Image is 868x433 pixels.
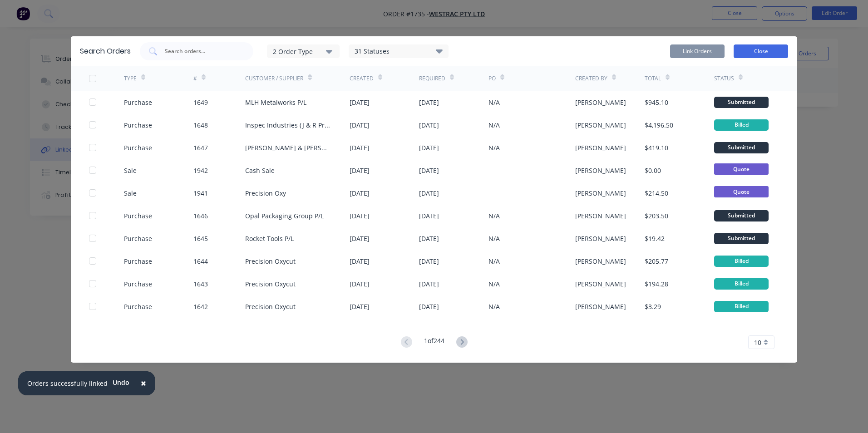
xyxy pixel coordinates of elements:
[575,166,626,175] div: [PERSON_NAME]
[245,74,303,83] div: Customer / Supplier
[645,143,668,153] div: $419.10
[164,47,239,56] input: Search orders...
[714,142,769,153] div: Submitted
[645,120,673,130] div: $4,196.50
[645,211,668,221] div: $203.50
[575,120,626,130] div: [PERSON_NAME]
[714,233,769,244] div: Submitted
[193,188,208,198] div: 1941
[575,143,626,153] div: [PERSON_NAME]
[419,98,439,107] div: [DATE]
[488,98,500,107] div: N/A
[193,211,208,221] div: 1646
[349,46,448,56] div: 31 Statuses
[124,302,152,311] div: Purchase
[645,98,668,107] div: $945.10
[645,256,668,266] div: $205.77
[124,166,137,175] div: Sale
[267,44,340,58] button: 2 Order Type
[350,74,374,83] div: Created
[714,186,769,197] span: Quote
[193,143,208,153] div: 1647
[575,74,607,83] div: Created By
[645,302,661,311] div: $3.29
[245,211,324,221] div: Opal Packaging Group P/L
[245,166,275,175] div: Cash Sale
[754,338,761,347] span: 10
[245,279,296,289] div: Precision Oxycut
[193,302,208,311] div: 1642
[350,120,370,130] div: [DATE]
[350,166,370,175] div: [DATE]
[245,234,294,243] div: Rocket Tools P/L
[488,74,496,83] div: PO
[645,234,665,243] div: $19.42
[350,256,370,266] div: [DATE]
[193,166,208,175] div: 1942
[273,46,334,56] div: 2 Order Type
[419,234,439,243] div: [DATE]
[193,279,208,289] div: 1643
[645,166,661,175] div: $0.00
[80,46,131,57] div: Search Orders
[419,188,439,198] div: [DATE]
[424,336,444,349] div: 1 of 244
[575,256,626,266] div: [PERSON_NAME]
[419,256,439,266] div: [DATE]
[419,279,439,289] div: [DATE]
[419,302,439,311] div: [DATE]
[714,278,769,290] div: Billed
[193,98,208,107] div: 1649
[670,44,725,58] button: Link Orders
[488,256,500,266] div: N/A
[350,234,370,243] div: [DATE]
[193,256,208,266] div: 1644
[245,120,331,130] div: Inspec Industries (J & R Priestly P/L)
[132,373,155,394] button: Close
[27,379,108,388] div: Orders successfully linked
[245,98,306,107] div: MLH Metalworks P/L
[419,143,439,153] div: [DATE]
[488,279,500,289] div: N/A
[108,376,134,389] button: Undo
[245,302,296,311] div: Precision Oxycut
[575,234,626,243] div: [PERSON_NAME]
[245,256,296,266] div: Precision Oxycut
[419,74,445,83] div: Required
[488,120,500,130] div: N/A
[141,377,146,389] span: ×
[714,74,734,83] div: Status
[350,302,370,311] div: [DATE]
[714,119,769,131] div: Billed
[575,188,626,198] div: [PERSON_NAME]
[350,98,370,107] div: [DATE]
[124,120,152,130] div: Purchase
[124,256,152,266] div: Purchase
[350,279,370,289] div: [DATE]
[124,74,137,83] div: TYPE
[575,302,626,311] div: [PERSON_NAME]
[488,143,500,153] div: N/A
[193,74,197,83] div: #
[488,234,500,243] div: N/A
[193,120,208,130] div: 1648
[714,301,769,312] div: Billed
[245,188,286,198] div: Precision Oxy
[734,44,788,58] button: Close
[419,211,439,221] div: [DATE]
[124,279,152,289] div: Purchase
[419,120,439,130] div: [DATE]
[575,279,626,289] div: [PERSON_NAME]
[124,143,152,153] div: Purchase
[645,279,668,289] div: $194.28
[645,188,668,198] div: $214.50
[575,211,626,221] div: [PERSON_NAME]
[714,97,769,108] div: Submitted
[714,210,769,221] div: Submitted
[714,256,769,267] div: Billed
[350,188,370,198] div: [DATE]
[419,166,439,175] div: [DATE]
[645,74,661,83] div: Total
[124,188,137,198] div: Sale
[124,211,152,221] div: Purchase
